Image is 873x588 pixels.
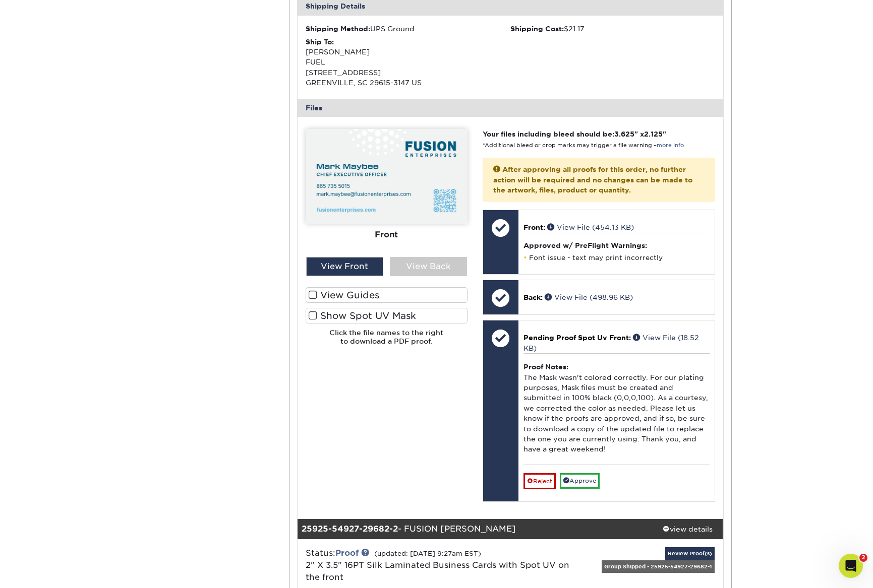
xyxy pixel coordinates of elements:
span: 3.625 [614,130,634,138]
span: 2.125 [644,130,663,138]
strong: Proof Notes: [523,363,568,371]
a: View File (454.13 KB) [547,223,634,231]
iframe: Intercom live chat [839,554,863,578]
a: more info [657,142,684,149]
label: View Guides [306,287,468,303]
span: Back: [523,293,543,301]
strong: Your files including bleed should be: " x " [483,130,666,138]
div: $21.17 [510,24,715,34]
li: Font issue - text may print incorrectly [523,253,710,262]
div: - FUSION [PERSON_NAME] [298,519,652,539]
small: *Additional bleed or crop marks may trigger a file warning – [483,142,684,149]
div: The Mask wasn't colored correctly. For our plating purposes, Mask files must be created and submi... [523,353,710,465]
div: Front [306,224,468,246]
div: View Back [390,257,467,276]
span: Pending Proof Spot Uv Front: [523,334,631,342]
a: 2" X 3.5" 16PT Silk Laminated Business Cards with Spot UV on the front [306,560,569,582]
a: Proof [335,548,359,558]
a: Approve [560,473,600,489]
div: UPS Ground [306,24,510,34]
span: 2 [859,554,867,562]
div: view details [652,524,723,534]
div: Files [298,99,723,117]
a: view details [652,519,723,539]
strong: Ship To: [306,38,334,46]
div: [PERSON_NAME] FUEL [STREET_ADDRESS] GREENVILLE, SC 29615-3147 US [306,37,510,88]
strong: Shipping Cost: [510,25,564,33]
label: Show Spot UV Mask [306,308,468,323]
small: (updated: [DATE] 9:27am EST) [374,550,481,557]
div: Status: [298,547,581,583]
strong: 25925-54927-29682-2 [302,524,398,534]
strong: Shipping Method: [306,25,370,33]
span: Front: [523,223,545,231]
a: Reject [523,473,556,489]
div: View Front [306,257,383,276]
a: View File (498.96 KB) [545,293,633,301]
h4: Approved w/ PreFlight Warnings: [523,241,710,249]
div: Group Shipped - 25925-54927-29682-1 [602,560,715,573]
strong: After approving all proofs for this order, no further action will be required and no changes can ... [493,165,692,194]
a: View File (18.52 KB) [523,334,699,352]
a: Review Proof(s) [665,547,715,560]
h6: Click the file names to the right to download a PDF proof. [306,329,468,353]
